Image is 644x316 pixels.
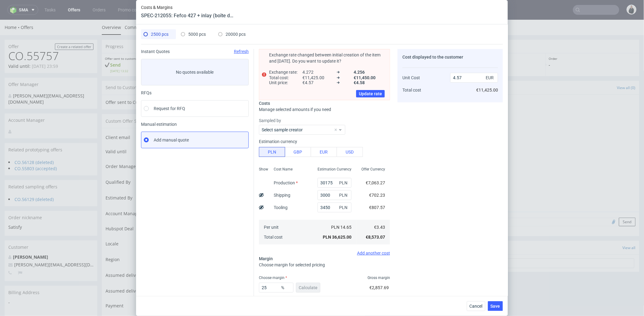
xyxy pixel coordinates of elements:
p: Send [105,42,218,53]
td: Enable flexible payments [106,295,208,307]
td: Assumed delivery zipcode [106,265,208,281]
div: Related prototyping offers [5,123,97,137]
label: Estimation currency [259,139,297,144]
span: Cancel [470,304,483,308]
span: 5000 pcs [188,32,206,37]
button: PLN [259,147,285,157]
span: Manual estimation [141,122,249,127]
input: 0.00 [318,178,351,188]
span: Save [491,304,500,308]
p: - [549,42,636,48]
span: Offer Currency [361,167,385,172]
span: 4.256 [354,70,385,75]
td: Payment [106,281,208,295]
a: Create a related offer [55,24,93,30]
span: €3.43 [374,225,385,230]
span: €11,425.00 [476,88,498,92]
span: €4.57 [302,80,333,85]
p: Offer accepted [343,37,444,41]
div: Offer Manager [5,58,97,72]
p: Order [549,37,636,41]
div: Custom Offer Settings [102,94,365,108]
span: €8,573.07 [366,235,385,240]
div: [PERSON_NAME][EMAIL_ADDRESS][DOMAIN_NAME] [8,73,89,85]
div: Related sampling offers [5,160,97,174]
span: Costs & Margins [141,5,234,10]
a: Automatic (0) [424,61,447,75]
a: Preview [288,98,322,105]
span: PLN [338,191,350,199]
td: Account Manager [106,188,208,203]
span: Cost displayed to the customer [402,55,463,60]
input: 0.00 [259,283,293,293]
span: [PERSON_NAME][EMAIL_ADDRESS][DOMAIN_NAME] [8,242,121,248]
td: Order Manager [106,141,208,156]
input: 0.00 [318,203,351,212]
button: EUR [311,147,337,157]
button: GBP [285,147,311,157]
td: Locale [106,218,208,234]
span: Gross margin [368,275,390,280]
span: % [280,283,292,292]
span: €4.58 [354,80,385,85]
button: Update rate [356,90,385,97]
span: Show [259,167,268,172]
span: Total cost [402,88,421,92]
span: Per unit [264,225,279,230]
p: Due [451,42,542,48]
button: Send [619,198,636,207]
button: Single payment (default) [210,281,362,290]
span: Comments [380,65,402,71]
a: Attachments (0) [451,61,478,75]
span: Unit Cost [402,75,420,80]
div: 4.272 [269,69,385,75]
td: Estimated By [106,172,208,188]
a: View all [623,225,636,231]
strong: [PERSON_NAME] [8,234,48,240]
span: Costs [259,101,270,106]
p: - [224,42,337,48]
div: Exchange rate changed between initial creation of the item and [DATE]. Do you want to update it? [269,52,385,64]
a: CO.55803 (accepted) [15,146,57,152]
span: Estimation Currency [318,167,351,172]
span: EUR [484,73,497,82]
div: Offer [5,20,97,30]
span: Unit price : [269,80,300,85]
div: Account Manager [5,94,97,107]
span: PLN 36,625.00 [323,235,351,240]
div: Customer [5,221,97,234]
a: User (0) [406,61,420,75]
a: Home [5,5,21,10]
span: 2500 pcs [151,32,168,37]
input: Re-send offer to customer [314,65,360,71]
label: Sampled by [259,117,390,124]
div: Billing Address [5,266,97,280]
span: €702.23 [369,193,385,198]
span: Tasks [380,225,391,231]
span: - [8,280,93,286]
span: PLN 14.65 [331,225,351,230]
p: Valid until: [8,43,58,50]
p: Offer sent to customer [105,37,218,41]
label: Shipping [274,193,290,198]
span: €807.57 [369,205,385,210]
h1: CO.55757 [8,30,93,43]
button: Cancel [467,301,485,311]
div: Add another cost [259,251,390,256]
span: [DATE] 13:32 [110,49,218,53]
span: Total cost [264,235,283,240]
label: No quotes available [141,59,249,85]
span: €7,063.27 [366,180,385,185]
label: Production [274,180,298,185]
a: Copy link for customers [328,98,362,105]
a: All (0) [482,61,492,75]
td: Client email [106,112,208,127]
input: Type to create new task [381,239,634,248]
td: Offer sent to Customer [106,79,310,86]
span: Exchange rate : [269,70,300,75]
span: PLN [338,203,350,212]
button: USD [337,147,363,157]
span: 20000 pcs [226,32,246,37]
label: Select sample creator [262,127,303,132]
span: €11,450.00 [354,75,385,80]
